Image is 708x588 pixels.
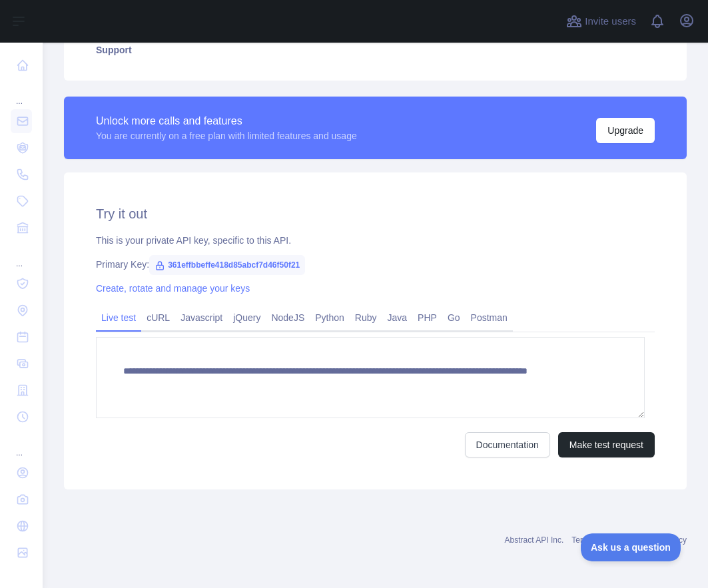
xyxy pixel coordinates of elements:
button: Upgrade [596,118,655,143]
button: Make test request [558,432,655,457]
a: Abstract API Inc. [505,535,564,545]
div: Unlock more calls and features [96,113,357,129]
a: Javascript [175,307,228,328]
a: Live test [96,307,141,328]
a: Postman [466,307,513,328]
a: cURL [141,307,175,328]
div: ... [11,432,32,458]
a: Support [80,35,671,65]
a: Ruby [350,307,382,328]
a: Create, rotate and manage your keys [96,283,250,294]
span: 361effbbeffe418d85abcf7d46f50f21 [149,255,305,275]
a: NodeJS [266,307,310,328]
div: ... [11,242,32,269]
div: This is your private API key, specific to this API. [96,234,655,247]
iframe: Toggle Customer Support [581,533,681,561]
a: Terms of service [571,535,629,545]
a: Documentation [465,432,550,457]
a: jQuery [228,307,266,328]
button: Invite users [563,11,639,32]
h2: Try it out [96,204,655,223]
a: Java [382,307,413,328]
div: Primary Key: [96,258,655,271]
div: ... [11,80,32,107]
a: PHP [412,307,442,328]
a: Python [310,307,350,328]
a: Go [442,307,466,328]
div: You are currently on a free plan with limited features and usage [96,129,357,143]
span: Invite users [585,14,636,29]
